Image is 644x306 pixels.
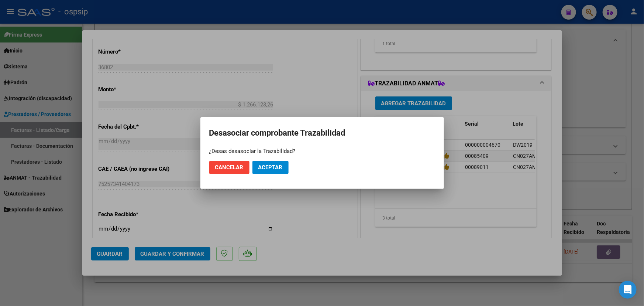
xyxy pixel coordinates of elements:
button: Aceptar [252,161,289,174]
h2: Desasociar comprobante Trazabilidad [209,126,435,140]
span: Cancelar [215,164,244,171]
div: Open Intercom Messenger [619,281,637,299]
span: Aceptar [258,164,283,171]
button: Cancelar [209,161,249,174]
div: ¿Desas desasociar la Trazabilidad? [209,147,435,155]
